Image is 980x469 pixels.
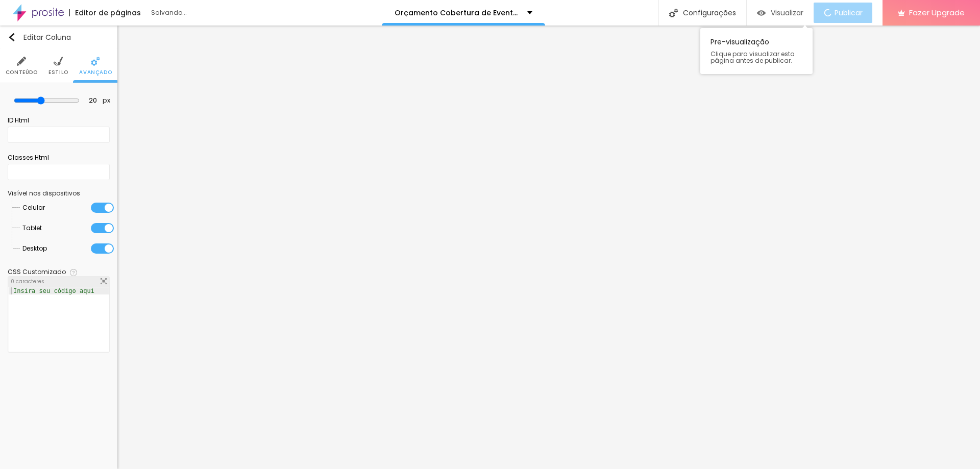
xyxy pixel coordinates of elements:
span: Visualizar [771,9,803,17]
img: Icone [17,57,26,66]
img: Icone [669,9,678,17]
button: px [100,96,113,105]
div: CSS Customizado [8,269,66,275]
div: Editor de páginas [69,9,141,16]
span: Clique para visualizar esta página antes de publicar. [710,51,802,64]
span: Conteúdo [6,70,38,75]
div: Editar Coluna [8,33,71,41]
button: Visualizar [747,3,814,23]
div: Insira seu código aqui [9,287,99,294]
span: Estilo [48,70,68,75]
div: 0 caracteres [8,277,109,287]
img: Icone [101,278,107,284]
div: Classes Html [8,153,110,162]
span: Avançado [79,70,112,75]
div: Pre-visualização [700,28,813,74]
button: Publicar [814,3,872,23]
img: Icone [54,57,63,66]
img: view-1.svg [757,9,766,17]
img: Icone [70,269,77,276]
iframe: Editor [117,26,980,469]
span: Desktop [22,238,47,259]
span: Fazer Upgrade [909,8,965,17]
img: Icone [8,33,16,41]
div: ID Html [8,116,110,125]
div: Salvando... [151,10,268,16]
span: Publicar [835,9,863,17]
img: Icone [91,57,100,66]
div: Visível nos dispositivos [8,190,110,196]
span: Tablet [22,218,42,238]
p: Orçamento Cobertura de Eventos [395,9,520,16]
span: Celular [22,198,45,218]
